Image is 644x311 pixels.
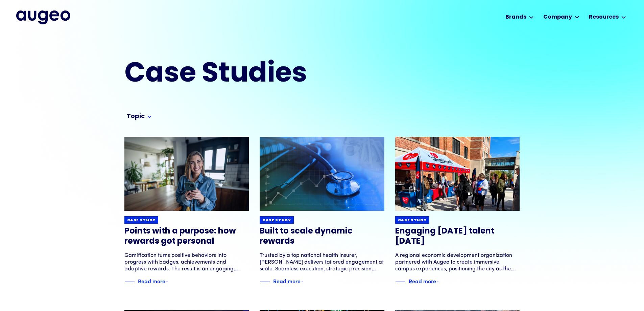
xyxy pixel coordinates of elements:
h2: Case Studies [124,61,357,88]
div: Topic [127,113,145,121]
div: Case study [398,218,427,223]
a: Case studyEngaging [DATE] talent [DATE]A regional economic development organization partnered wit... [395,137,520,286]
h3: Engaging [DATE] talent [DATE] [395,226,520,247]
div: Brands [505,13,526,21]
a: home [16,10,70,24]
h3: Points with a purpose: how rewards got personal [124,226,249,247]
h3: Built to scale dynamic rewards [260,226,384,247]
img: Blue decorative line [260,278,270,286]
a: Case studyPoints with a purpose: how rewards got personalGamification turns positive behaviors in... [124,137,249,286]
img: Arrow symbol in bright blue pointing down to indicate an expanded section. [147,116,151,118]
div: Trusted by a top national health insurer, [PERSON_NAME] delivers tailored engagement at scale. Se... [260,252,384,272]
div: Gamification turns positive behaviors into progress with badges, achievements and adaptive reward... [124,252,249,272]
img: Blue decorative line [395,278,405,286]
div: Company [543,13,572,21]
img: Augeo's full logo in midnight blue. [16,10,70,24]
div: Case study [262,218,291,223]
div: Case study [127,218,156,223]
div: Read more [409,277,436,285]
img: Blue text arrow [166,278,176,286]
a: Case studyBuilt to scale dynamic rewardsTrusted by a top national health insurer, [PERSON_NAME] d... [260,137,384,286]
div: Read more [138,277,165,285]
img: Blue text arrow [301,278,311,286]
div: Resources [589,13,619,21]
img: Blue decorative line [124,278,135,286]
div: A regional economic development organization partnered with Augeo to create immersive campus expe... [395,252,520,272]
div: Read more [273,277,301,285]
img: Blue text arrow [437,278,447,286]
